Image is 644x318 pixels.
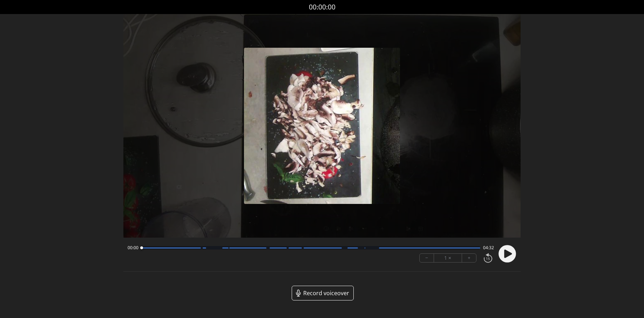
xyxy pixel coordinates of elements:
[303,289,349,297] span: Record voiceover
[244,48,400,204] img: Poster Image
[434,254,462,262] div: 1 ×
[292,286,354,300] a: Record voiceover
[309,2,335,12] a: 00:00:00
[483,245,494,251] span: 04:32
[462,254,476,262] button: +
[128,245,138,251] span: 00:00
[420,254,434,262] button: −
